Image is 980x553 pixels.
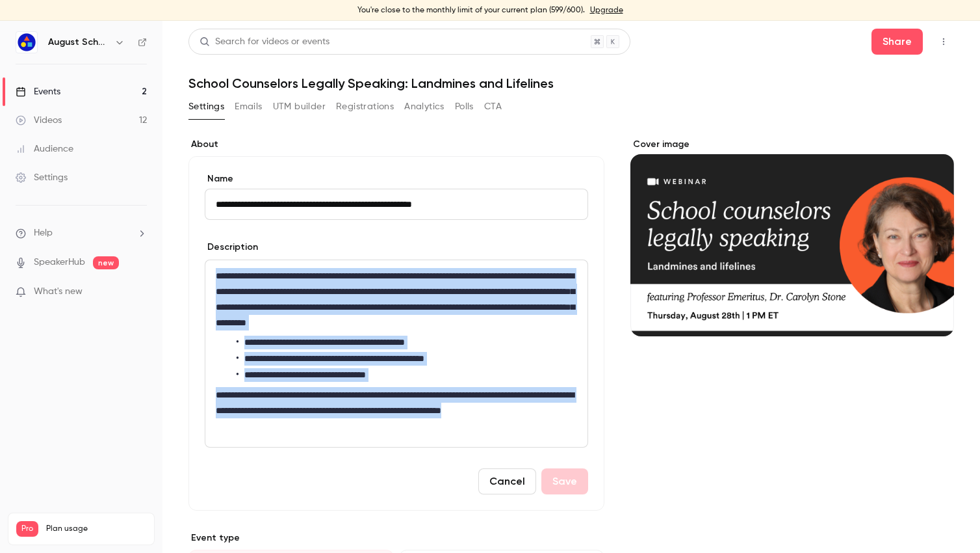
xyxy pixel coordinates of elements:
[205,260,587,447] div: editor
[16,226,147,240] li: help-dropdown-opener
[16,142,73,155] div: Audience
[205,241,258,254] label: Description
[200,35,329,49] div: Search for videos or events
[93,256,119,269] span: new
[630,138,954,336] section: Cover image
[16,114,62,127] div: Videos
[484,96,502,117] button: CTA
[188,532,604,545] p: Event type
[205,172,588,185] label: Name
[273,96,326,117] button: UTM builder
[188,96,224,117] button: Settings
[34,285,83,299] span: What's new
[630,138,954,151] label: Cover image
[34,226,53,240] span: Help
[34,256,85,269] a: SpeakerHub
[46,524,146,534] span: Plan usage
[235,96,262,117] button: Emails
[590,5,623,16] a: Upgrade
[16,171,68,184] div: Settings
[205,260,588,448] section: description
[188,138,604,151] label: About
[404,96,445,117] button: Analytics
[16,521,38,537] span: Pro
[455,96,474,117] button: Polls
[336,96,394,117] button: Registrations
[131,286,147,298] iframe: Noticeable Trigger
[478,468,536,494] button: Cancel
[16,85,60,98] div: Events
[188,75,954,91] h1: School Counselors Legally Speaking: Landmines and Lifelines
[871,29,923,55] button: Share
[16,32,37,53] img: August Schools
[48,36,109,49] h6: August Schools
